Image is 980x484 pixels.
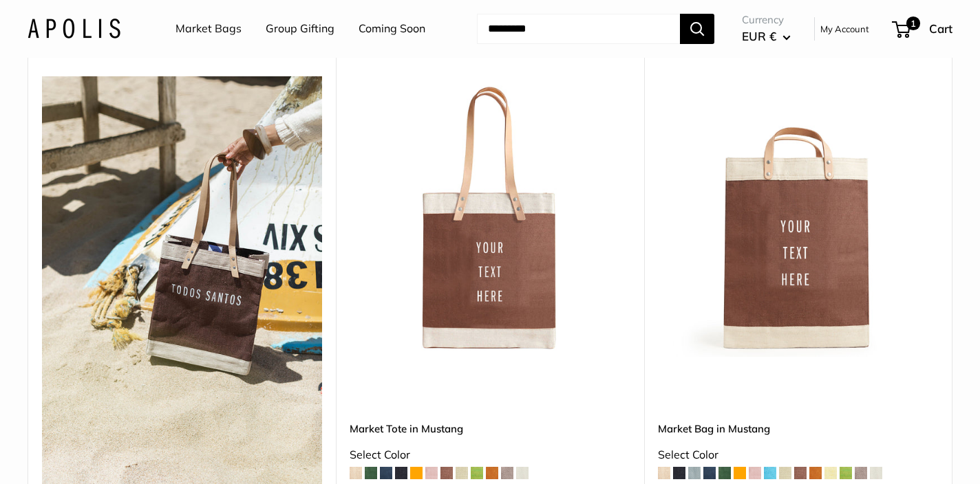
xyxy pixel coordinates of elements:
[658,445,938,465] div: Select Color
[658,76,938,356] img: Market Bag in Mustang
[906,16,920,30] span: 1
[477,14,680,44] input: Search...
[350,445,630,465] div: Select Color
[28,19,120,38] img: Apolis
[266,19,334,39] a: Group Gifting
[742,29,776,43] span: EUR €
[350,76,630,356] a: Market Tote in MustangMarket Tote in Mustang
[742,10,791,30] span: Currency
[680,14,714,44] button: Search
[893,18,952,40] a: 1 Cart
[742,25,791,47] button: EUR €
[350,76,630,356] img: Market Tote in Mustang
[820,21,869,37] a: My Account
[658,76,938,356] a: Market Bag in MustangMarket Bag in Mustang
[175,19,242,39] a: Market Bags
[658,421,938,437] a: Market Bag in Mustang
[350,421,630,437] a: Market Tote in Mustang
[359,19,425,39] a: Coming Soon
[929,21,952,36] span: Cart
